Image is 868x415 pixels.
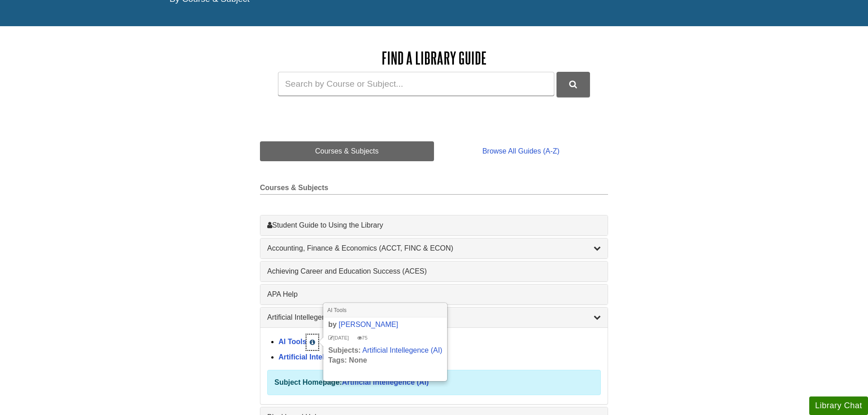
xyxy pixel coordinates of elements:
span: 75 [357,335,368,340]
span: None [349,356,367,364]
a: [PERSON_NAME] [339,321,398,328]
strong: Subject Homepage: [274,378,342,386]
a: Accounting, Finance & Economics (ACCT, FINC & ECON) [267,243,601,254]
i: Search Library Guides [569,80,577,89]
a: AI Tools [278,338,307,345]
a: Browse All Guides (A-Z) [434,141,608,161]
h2: Find a Library Guide [260,49,608,67]
span: by [328,321,337,328]
span: [DATE] [328,335,349,340]
a: Artificial Intellegence (AI) [267,312,601,323]
span: Tags: [328,356,347,364]
a: Artificial Intellegence (AI) [362,346,442,354]
h2: Courses & Subjects [260,184,608,195]
span: Subjects: [328,346,361,354]
div: Artificial Intellegence (AI) [260,327,608,404]
button: DU Library Guides Search [557,72,590,97]
a: Student Guide to Using the Library [267,220,601,231]
a: Artificial Intellegence (AI) [278,353,365,361]
a: APA Help [267,289,601,300]
a: Artificial Intellegence (AI) [342,378,429,386]
h3: AI Tools [324,303,447,317]
a: Courses & Subjects [260,141,434,161]
button: Library Chat [809,396,868,415]
a: Achieving Career and Education Success (ACES) [267,266,601,277]
input: Search by Course or Subject... [278,72,554,96]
